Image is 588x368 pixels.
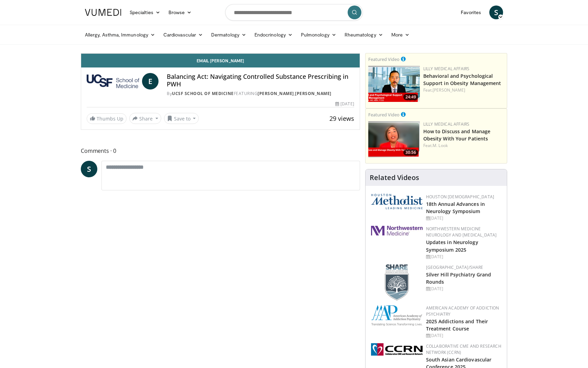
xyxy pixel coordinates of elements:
a: S [489,6,503,19]
input: Search topics, interventions [225,4,363,21]
a: [PERSON_NAME] [433,87,465,93]
a: Specialties [126,6,164,19]
span: 24:49 [403,94,418,100]
div: By FEATURING , [167,91,354,97]
a: Email [PERSON_NAME] [81,54,360,67]
div: Feat. [423,143,504,149]
a: 30:56 [368,121,420,157]
a: Favorites [457,6,485,19]
a: Allergy, Asthma, Immunology [81,28,159,42]
a: [GEOGRAPHIC_DATA]/SHARE [426,264,483,270]
a: Houston [DEMOGRAPHIC_DATA] [426,194,494,200]
img: VuMedi Logo [85,9,121,16]
small: Featured Video [368,112,400,118]
a: UCSF School of Medicine [172,91,234,96]
span: 29 views [329,114,354,123]
a: Behavioral and Psychological Support in Obesity Management [423,73,501,86]
button: Share [129,113,161,124]
a: 2025 Addictions and Their Treatment Course [426,318,488,332]
button: Save to [164,113,199,124]
a: E [142,73,159,90]
div: [DATE] [335,101,354,107]
span: 30:56 [403,149,418,156]
a: Endocrinology [250,28,297,42]
img: f8aaeb6d-318f-4fcf-bd1d-54ce21f29e87.png.150x105_q85_autocrop_double_scale_upscale_version-0.2.png [385,264,409,301]
a: M. Look [433,143,448,148]
img: 5e4488cc-e109-4a4e-9fd9-73bb9237ee91.png.150x105_q85_autocrop_double_scale_upscale_version-0.2.png [371,194,423,209]
h4: Balancing Act: Navigating Controlled Substance Prescribing in PWH [167,73,354,88]
a: Updates in Neurology Symposium 2025 [426,239,478,253]
a: [PERSON_NAME] [295,91,331,96]
img: f7c290de-70ae-47e0-9ae1-04035161c232.png.150x105_q85_autocrop_double_scale_upscale_version-0.2.png [371,305,423,326]
img: c98a6a29-1ea0-4bd5-8cf5-4d1e188984a7.png.150x105_q85_crop-smart_upscale.png [368,121,420,157]
a: Dermatology [207,28,250,42]
img: a04ee3ba-8487-4636-b0fb-5e8d268f3737.png.150x105_q85_autocrop_double_scale_upscale_version-0.2.png [371,343,423,356]
img: 2a462fb6-9365-492a-ac79-3166a6f924d8.png.150x105_q85_autocrop_double_scale_upscale_version-0.2.jpg [371,226,423,235]
div: [DATE] [426,215,501,221]
a: More [387,28,414,42]
h4: Related Videos [370,174,419,182]
span: Comments 0 [81,146,360,155]
a: Rheumatology [340,28,387,42]
a: Northwestern Medicine Neurology and [MEDICAL_DATA] [426,226,497,238]
a: Lilly Medical Affairs [423,121,470,127]
div: [DATE] [426,254,501,260]
img: UCSF School of Medicine [87,73,139,90]
a: Pulmonology [297,28,340,42]
a: Collaborative CME and Research Network (CCRN) [426,343,501,355]
a: S [81,161,97,177]
a: [PERSON_NAME] [258,91,294,96]
video-js: Video Player [81,53,360,54]
div: Feat. [423,87,504,93]
a: Silver Hill Psychiatry Grand Rounds [426,271,491,285]
img: ba3304f6-7838-4e41-9c0f-2e31ebde6754.png.150x105_q85_crop-smart_upscale.png [368,66,420,102]
a: Thumbs Up [87,113,127,124]
a: Cardiovascular [159,28,207,42]
a: Browse [164,6,196,19]
a: 18th Annual Advances in Neurology Symposium [426,201,485,214]
div: [DATE] [426,286,501,292]
a: American Academy of Addiction Psychiatry [426,305,499,317]
a: 24:49 [368,66,420,102]
div: [DATE] [426,333,501,339]
small: Featured Video [368,56,400,62]
a: Lilly Medical Affairs [423,66,470,72]
a: How to Discuss and Manage Obesity With Your Patients [423,128,491,142]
